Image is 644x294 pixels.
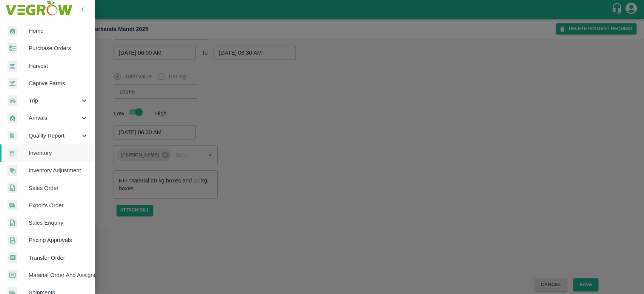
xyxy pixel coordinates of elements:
[29,44,88,52] span: Purchase Orders
[29,236,88,244] span: Pricing Approvals
[29,149,88,157] span: Inventory
[29,114,80,122] span: Arrivals
[8,165,17,176] img: inventory
[8,78,17,89] img: harvest
[8,60,17,72] img: harvest
[29,201,88,210] span: Exports Order
[29,132,80,140] span: Quality Report
[29,62,88,70] span: Harvest
[8,235,17,246] img: sales
[8,270,17,281] img: centralMaterial
[8,26,17,37] img: whArrival
[29,166,88,175] span: Inventory Adjustment
[8,148,17,159] img: whInventory
[29,219,88,227] span: Sales Enquiry
[8,43,17,54] img: reciept
[8,113,17,124] img: whArrival
[8,131,17,140] img: qualityReport
[29,27,88,35] span: Home
[8,217,17,228] img: sales
[8,95,17,106] img: delivery
[29,79,88,87] span: Captive Farms
[29,96,80,105] span: Trip
[29,271,88,279] span: Material Order And Assignment
[29,254,88,262] span: Transfer Order
[8,182,17,193] img: sales
[8,252,17,263] img: whTransfer
[8,200,17,211] img: shipments
[29,184,88,192] span: Sales Order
